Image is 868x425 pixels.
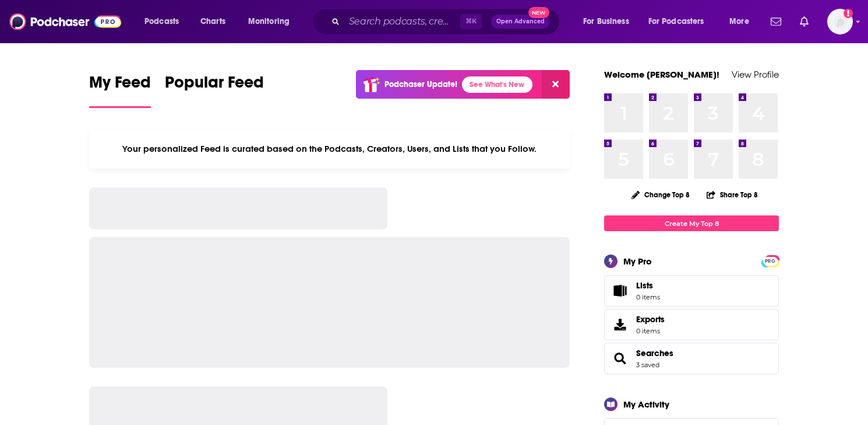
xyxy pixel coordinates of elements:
[766,12,786,32] a: Show notifications dropdown
[136,12,194,31] button: open menu
[604,343,779,374] span: Searches
[462,76,532,93] a: See What's New
[384,79,457,89] p: Podchaser Update!
[636,293,660,301] span: 0 items
[623,399,669,410] div: My Activity
[827,9,853,34] img: User Profile
[9,11,121,33] img: Podchaser - Follow, Share and Rate Podcasts
[729,13,749,30] span: More
[608,350,631,367] a: Searches
[604,69,719,80] a: Welcome [PERSON_NAME]!
[624,187,697,202] button: Change Top 8
[636,314,665,325] span: Exports
[583,13,629,30] span: For Business
[636,348,673,358] a: Searches
[636,361,659,369] a: 3 saved
[491,15,550,29] button: Open AdvancedNew
[165,72,264,108] a: Popular Feed
[763,257,777,266] span: PRO
[200,13,225,30] span: Charts
[193,12,232,31] a: Charts
[248,13,290,30] span: Monitoring
[89,72,151,99] span: My Feed
[844,9,853,18] svg: Add a profile image
[763,256,777,265] a: PRO
[641,12,721,31] button: open menu
[608,316,631,333] span: Exports
[575,12,644,31] button: open menu
[721,12,764,31] button: open menu
[144,13,179,30] span: Podcasts
[496,19,545,25] span: Open Advanced
[827,9,853,34] span: Logged in as mgehrig2
[636,280,660,291] span: Lists
[460,14,482,29] span: ⌘ K
[89,129,570,169] div: Your personalized Feed is curated based on the Podcasts, Creators, Users, and Lists that you Follow.
[344,12,460,31] input: Search podcasts, credits, & more...
[604,215,779,231] a: Create My Top 8
[706,183,758,206] button: Share Top 8
[732,69,779,80] a: View Profile
[827,9,853,34] button: Show profile menu
[604,309,779,340] a: Exports
[165,72,264,99] span: Popular Feed
[636,327,665,335] span: 0 items
[323,8,571,35] div: Search podcasts, credits, & more...
[795,12,813,32] a: Show notifications dropdown
[623,256,652,267] div: My Pro
[240,12,305,31] button: open menu
[604,275,779,306] a: Lists
[648,13,704,30] span: For Podcasters
[528,7,549,18] span: New
[608,283,631,299] span: Lists
[636,280,653,291] span: Lists
[89,72,151,108] a: My Feed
